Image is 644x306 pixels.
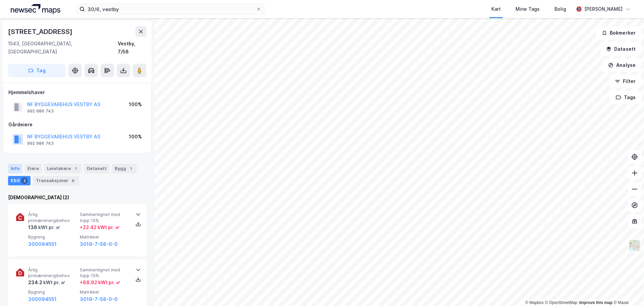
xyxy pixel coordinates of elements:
[28,212,77,223] span: Årlig primærenergibehov
[8,40,118,56] div: 1543, [GEOGRAPHIC_DATA], [GEOGRAPHIC_DATA]
[80,234,129,240] span: Matrikkel
[609,75,641,88] button: Filter
[129,133,142,141] div: 100%
[27,141,54,146] div: 992 986 743
[80,267,129,279] span: Sammenlignet med topp 15%
[8,64,66,77] button: Tag
[628,239,641,252] img: Z
[80,240,118,248] button: 3019-7-58-0-0
[28,240,57,248] button: 300094551
[8,176,31,185] div: ESG
[516,5,540,13] div: Mine Tags
[25,164,42,173] div: Eiere
[545,300,578,305] a: OpenStreetMap
[525,300,544,305] a: Mapbox
[579,300,612,305] a: Improve this map
[37,223,60,231] div: kWt pr. ㎡
[112,164,137,173] div: Bygg
[602,58,641,72] button: Analyse
[28,295,57,303] button: 300094551
[85,4,256,14] input: Søk på adresse, matrikkel, gårdeiere, leietakere eller personer
[42,278,65,287] div: kWt pr. ㎡
[8,193,146,202] div: [DEMOGRAPHIC_DATA] (2)
[610,274,644,306] iframe: Chat Widget
[8,26,74,37] div: [STREET_ADDRESS]
[11,4,60,14] img: logo.a4113a55bc3d86da70a041830d287a7e.svg
[600,42,641,56] button: Datasett
[8,164,22,173] div: Info
[80,289,129,295] span: Matrikkel
[28,223,60,231] div: 136
[610,91,641,104] button: Tags
[44,164,82,173] div: Leietakere
[28,278,65,287] div: 234.2
[28,267,77,279] span: Årlig primærenergibehov
[491,5,501,13] div: Kart
[584,5,623,13] div: [PERSON_NAME]
[8,121,146,129] div: Gårdeiere
[80,223,120,231] div: + 22.42 kWt pr. ㎡
[28,234,77,240] span: Bygning
[80,212,129,223] span: Sammenlignet med topp 15%
[28,289,77,295] span: Bygning
[554,5,566,13] div: Bolig
[84,164,109,173] div: Datasett
[129,100,142,108] div: 100%
[80,278,120,287] div: + 88.92 kWt pr. ㎡
[118,40,146,56] div: Vestby, 7/58
[596,26,641,40] button: Bokmerker
[70,177,76,184] div: 6
[21,177,28,184] div: 2
[72,165,79,172] div: 1
[610,274,644,306] div: Kontrollprogram for chat
[8,88,146,96] div: Hjemmelshaver
[33,176,79,185] div: Transaksjoner
[127,165,134,172] div: 1
[27,108,54,114] div: 992 986 743
[80,295,118,303] button: 3019-7-58-0-0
